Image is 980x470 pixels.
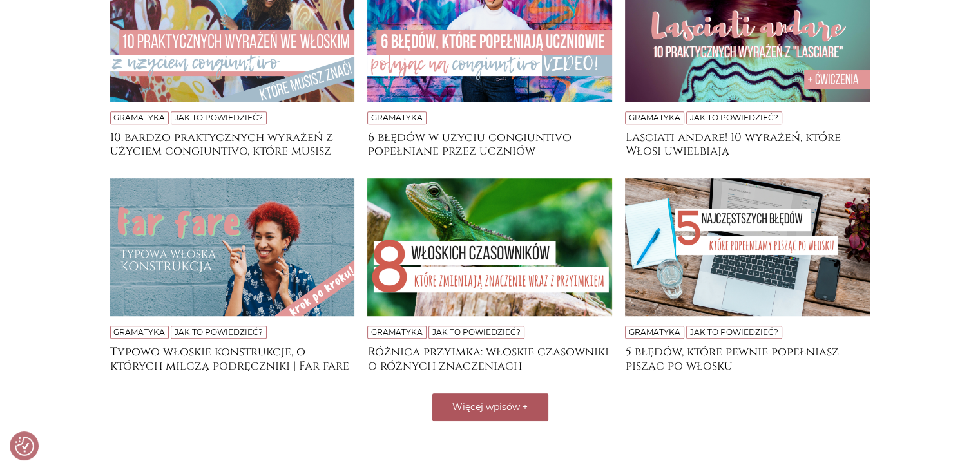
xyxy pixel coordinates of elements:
a: Różnica przyimka: włoskie czasowniki o różnych znaczeniach [367,345,612,371]
button: Więcej wpisów + [432,393,548,421]
a: Jak to powiedzieć? [432,327,521,337]
span: Więcej wpisów [452,401,520,413]
a: 10 bardzo praktycznych wyrażeń z użyciem congiuntivo, które musisz znać! [110,131,355,156]
a: Gramatyka [629,327,680,337]
a: 5 błędów, które pewnie popełniasz pisząc po włosku [625,345,870,371]
a: Gramatyka [113,113,165,122]
a: Gramatyka [371,113,423,122]
span: + [523,401,528,413]
a: Typowo włoskie konstrukcje, o których milczą podręczniki | Far fare i farsi fare [110,345,355,371]
a: Gramatyka [371,327,423,337]
a: Lasciati andare! 10 wyrażeń, które Włosi uwielbiają [625,131,870,156]
a: 6 błędów w użyciu congiuntivo popełniane przez uczniów [367,131,612,156]
a: Jak to powiedzieć? [175,113,263,122]
a: Jak to powiedzieć? [175,327,263,337]
img: Revisit consent button [15,437,34,456]
a: Gramatyka [113,327,165,337]
a: Jak to powiedzieć? [690,327,778,337]
a: Jak to powiedzieć? [690,113,778,122]
a: Gramatyka [629,113,680,122]
button: Preferencje co do zgód [15,437,34,456]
